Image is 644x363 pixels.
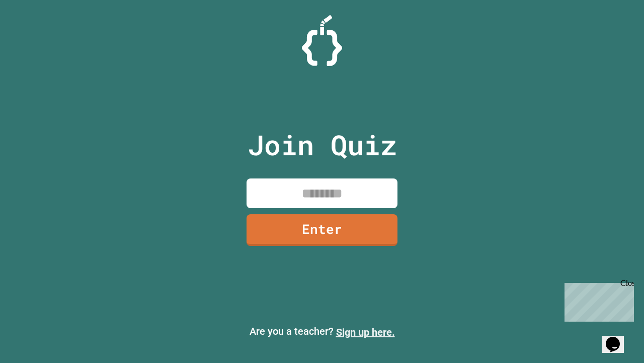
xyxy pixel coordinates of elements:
iframe: chat widget [602,323,634,353]
a: Sign up here. [336,326,395,338]
p: Are you a teacher? [8,324,636,340]
div: Chat with us now!Close [4,4,69,64]
p: Join Quiz [248,124,397,166]
img: Logo.svg [302,15,342,66]
iframe: chat widget [560,279,634,322]
a: Enter [247,214,397,246]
